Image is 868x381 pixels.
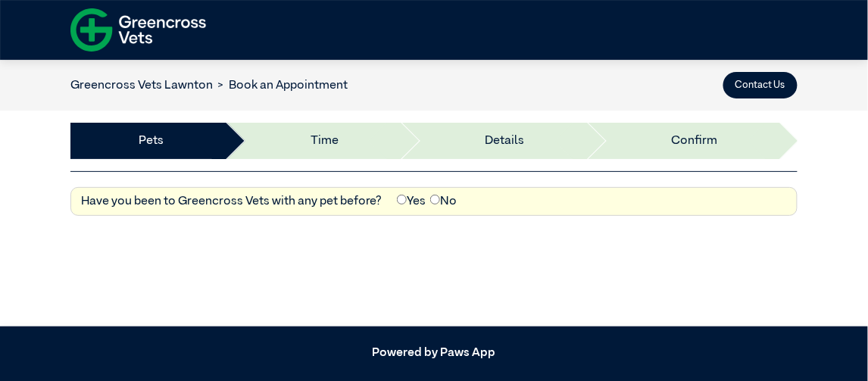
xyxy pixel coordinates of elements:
[139,132,164,150] a: Pets
[213,77,348,95] li: Book an Appointment
[430,195,440,205] input: No
[70,80,213,92] a: Greencross Vets Lawnton
[70,77,348,95] nav: breadcrumb
[70,346,798,361] h5: Powered by Paws App
[81,192,382,211] label: Have you been to Greencross Vets with any pet before?
[397,192,426,211] label: Yes
[430,192,457,211] label: No
[70,4,206,56] img: f-logo
[397,195,407,205] input: Yes
[723,72,798,98] button: Contact Us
